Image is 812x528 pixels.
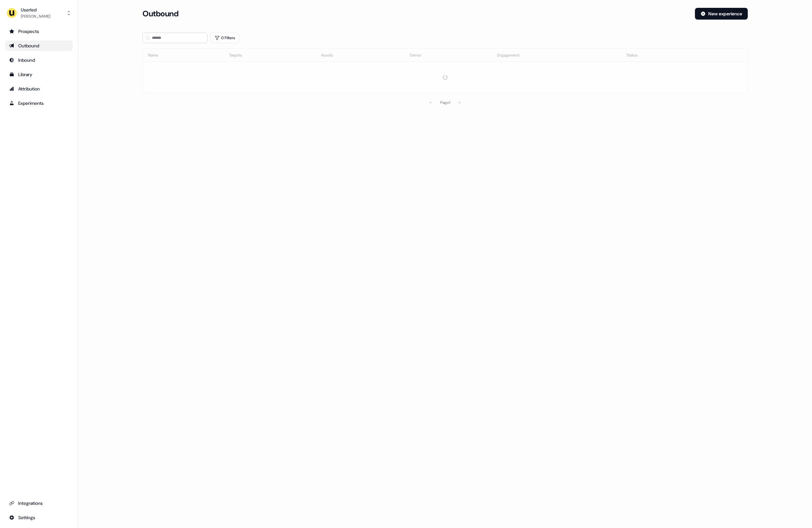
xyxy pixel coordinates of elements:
[210,33,239,43] button: 0 Filters
[143,9,178,19] h3: Outbound
[21,7,50,13] div: Userled
[5,512,73,523] a: Go to integrations
[5,40,73,51] a: Go to outbound experience
[695,8,748,20] button: New experience
[21,13,50,20] div: [PERSON_NAME]
[9,500,69,506] div: Integrations
[9,42,69,49] div: Outbound
[9,28,69,35] div: Prospects
[5,26,73,37] a: Go to prospects
[5,69,73,80] a: Go to templates
[9,514,69,521] div: Settings
[5,55,73,65] a: Go to Inbound
[5,498,73,508] a: Go to integrations
[5,5,73,21] button: Userled[PERSON_NAME]
[9,86,69,92] div: Attribution
[5,98,73,108] a: Go to experiments
[9,71,69,78] div: Library
[9,100,69,106] div: Experiments
[9,57,69,63] div: Inbound
[5,84,73,94] a: Go to attribution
